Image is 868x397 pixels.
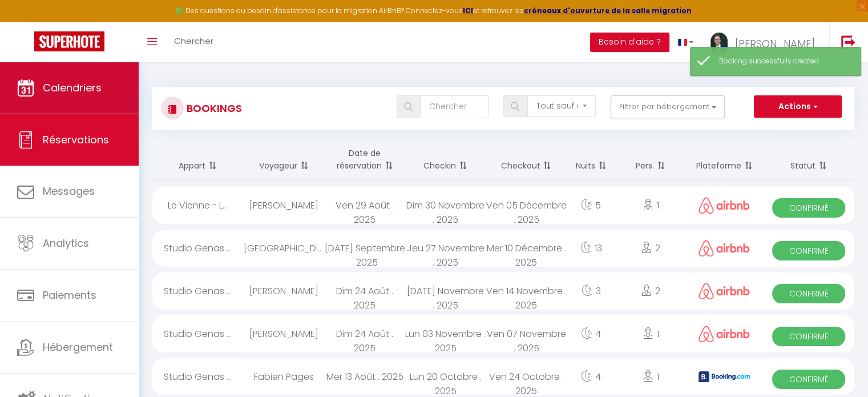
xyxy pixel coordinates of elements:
span: Messages [43,184,95,198]
img: tab_domain_overview_orange.svg [46,66,55,75]
a: Chercher [165,22,222,62]
img: logo_orange.svg [18,18,27,27]
img: logout [841,35,855,49]
div: v 4.0.25 [32,18,56,27]
span: [PERSON_NAME] [735,37,815,51]
button: Actions [754,95,842,118]
span: Chercher [174,35,213,47]
span: Réservations [43,133,109,147]
img: Super Booking [34,31,104,51]
img: ... [710,33,728,56]
div: Booking successfully created [719,56,849,67]
th: Sort by checkout [486,138,566,181]
span: Calendriers [43,81,102,95]
button: Filtrer par hébergement [611,95,725,118]
img: website_grey.svg [18,30,27,39]
th: Sort by rentals [152,138,244,181]
button: Ouvrir le widget de chat LiveChat [9,5,43,39]
div: Mots-clés [142,67,175,75]
span: Hébergement [43,340,113,354]
th: Sort by booking date [324,138,405,181]
th: Sort by nights [567,138,616,181]
div: Domaine [59,67,88,75]
div: Domaine: [DOMAIN_NAME] [30,30,129,39]
th: Sort by status [763,138,854,181]
img: tab_keywords_by_traffic_grey.svg [130,66,139,75]
a: ICI [463,6,473,15]
a: créneaux d'ouverture de la salle migration [524,6,692,15]
input: Chercher [421,95,488,118]
th: Sort by channel [686,138,763,181]
span: Analytics [43,236,89,250]
button: Besoin d'aide ? [590,33,669,52]
th: Sort by people [616,138,686,181]
th: Sort by guest [244,138,324,181]
th: Sort by checkin [405,138,486,181]
span: Paiements [43,288,96,302]
h3: Bookings [184,95,242,121]
a: ... [PERSON_NAME] [702,22,829,62]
